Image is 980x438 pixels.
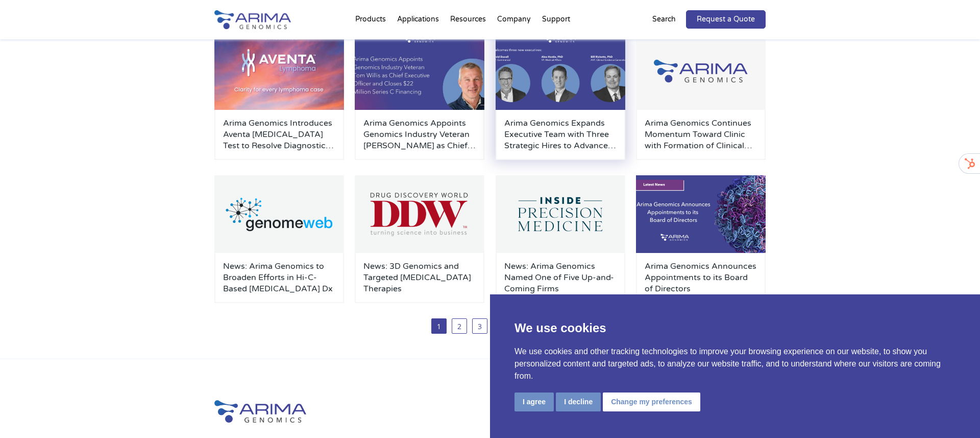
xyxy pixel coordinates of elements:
img: Drug-Discovery-World_Logo-500x300.png [355,175,484,253]
a: Arima Genomics Expands Executive Team with Three Strategic Hires to Advance Clinical Applications... [504,118,617,151]
button: I agree [514,393,554,411]
button: Change my preferences [603,393,700,411]
a: Arima Genomics Appoints Genomics Industry Veteran [PERSON_NAME] as Chief Executive Officer and Cl... [363,118,476,151]
a: News: Arima Genomics to Broaden Efforts in Hi-C-Based [MEDICAL_DATA] Dx [223,261,335,294]
p: Search [652,13,676,26]
img: Inside-Precision-Medicine_Logo-500x300.png [496,175,625,253]
a: 3 [472,318,487,334]
p: We use cookies and other tracking technologies to improve your browsing experience on our website... [514,345,955,382]
img: AventaLymphoma-500x300.jpg [214,32,344,110]
a: 2 [452,318,467,334]
a: Arima Genomics Introduces Aventa [MEDICAL_DATA] Test to Resolve Diagnostic Uncertainty in B- and ... [223,118,335,151]
img: Arima-Genomics-logo [214,400,306,423]
button: I decline [556,393,601,411]
span: 1 [431,318,447,334]
img: Personnel-Announcement-LinkedIn-Carousel-22025-1-500x300.jpg [355,32,484,110]
img: Personnel-Announcement-LinkedIn-Carousel-22025-500x300.png [496,32,625,110]
img: Arima-Genomics-logo [214,10,291,29]
a: Arima Genomics Announces Appointments to its Board of Directors [645,261,757,294]
a: Request a Quote [686,10,766,29]
img: Board-members-500x300.jpg [636,175,766,253]
a: Arima Genomics Continues Momentum Toward Clinic with Formation of Clinical Advisory Board [645,118,757,151]
img: GenomeWeb_Press-Release_Logo-500x300.png [214,175,344,253]
p: We use cookies [514,319,955,337]
a: News: 3D Genomics and Targeted [MEDICAL_DATA] Therapies [363,261,476,294]
img: Group-929-500x300.jpg [636,32,766,110]
a: News: Arima Genomics Named One of Five Up-and-Coming Firms [504,261,617,294]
